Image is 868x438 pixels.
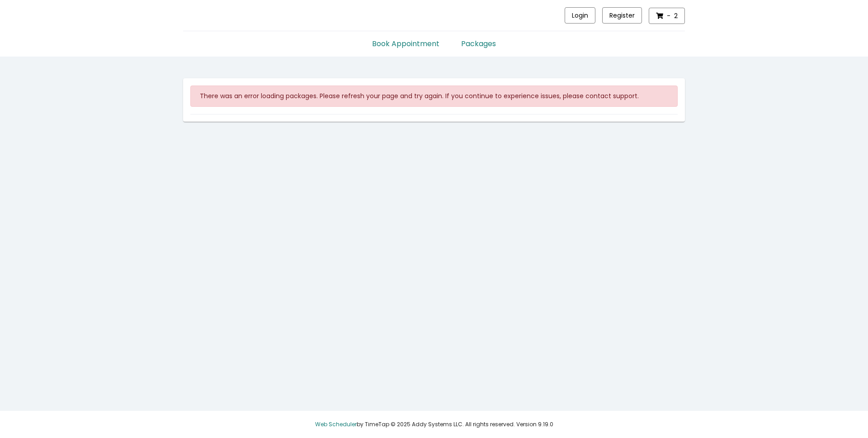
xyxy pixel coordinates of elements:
[572,11,588,20] span: Login
[602,7,642,24] button: Register
[190,86,678,107] div: There was an error loading packages. Please refresh your page and try again. If you continue to e...
[649,8,685,24] button: Show Cart
[315,420,357,428] a: Web Scheduler
[450,31,507,49] a: Packages
[565,7,595,24] button: Login
[361,31,450,49] a: Book Appointment
[176,411,692,438] div: by TimeTap © 2025 Addy Systems LLC. All rights reserved. Version 9.19.0
[667,11,670,20] span: -
[609,11,635,20] span: Register
[674,11,678,20] span: 2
